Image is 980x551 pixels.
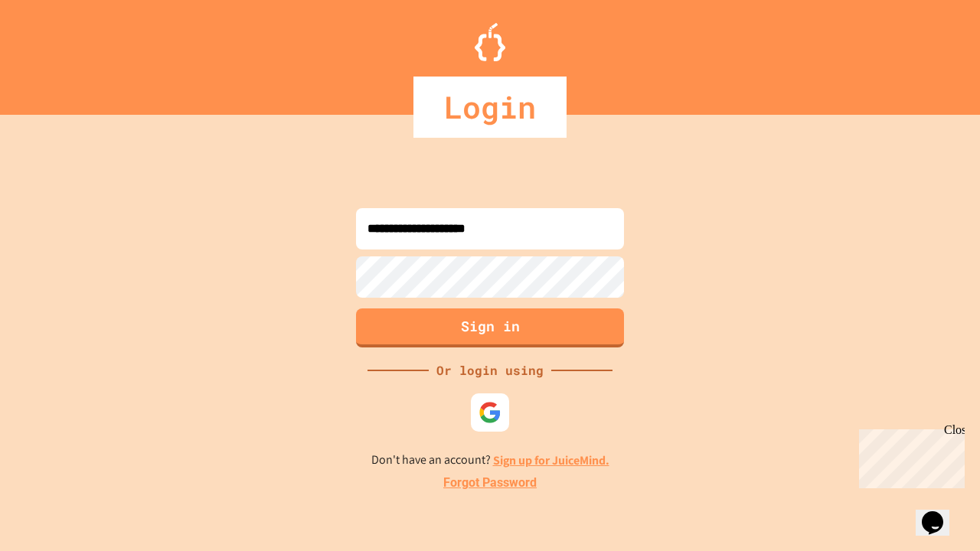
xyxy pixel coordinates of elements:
img: Logo.svg [475,23,505,61]
p: Don't have an account? [371,451,609,470]
div: Login [413,77,567,138]
iframe: chat widget [853,423,965,488]
button: Sign in [356,308,624,347]
img: google-icon.svg [479,401,501,424]
div: Chat with us now!Close [6,6,106,97]
div: Or login using [429,361,551,380]
iframe: chat widget [916,490,965,536]
a: Forgot Password [443,474,537,492]
a: Sign up for JuiceMind. [493,452,609,468]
